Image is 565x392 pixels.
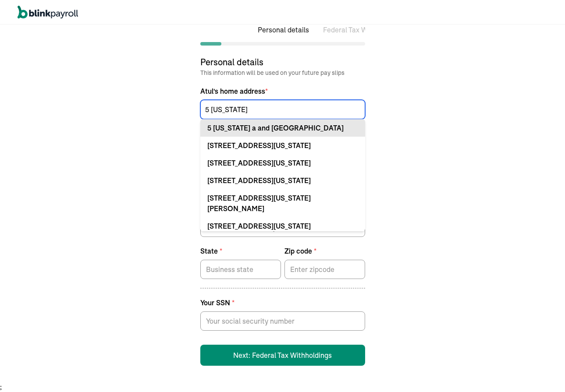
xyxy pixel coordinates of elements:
[258,25,309,35] li: Personal details
[284,260,365,279] input: Enter zipcode
[207,158,358,168] div: [STREET_ADDRESS][US_STATE]
[284,246,365,256] label: Zip code
[207,123,358,133] div: 5 [US_STATE] a and [GEOGRAPHIC_DATA]
[207,193,358,214] div: [STREET_ADDRESS][US_STATE][PERSON_NAME]
[207,221,358,231] div: [STREET_ADDRESS][US_STATE]
[200,297,365,308] label: Your SSN
[200,345,365,366] button: Next: Federal Tax Withholdings
[200,56,365,68] h2: Personal details
[200,246,281,256] label: State
[323,25,403,35] li: Federal Tax Withholdings
[200,86,365,96] span: Atul 's home address
[207,175,358,186] div: [STREET_ADDRESS][US_STATE]
[415,297,565,392] iframe: Chat Widget
[200,68,365,77] p: This information will be used on your future pay slips
[200,100,365,119] input: Street address (Ex. 4594 UnionSt...)
[200,311,365,331] input: Your social security number
[207,140,358,151] div: [STREET_ADDRESS][US_STATE]
[200,260,281,279] input: Business state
